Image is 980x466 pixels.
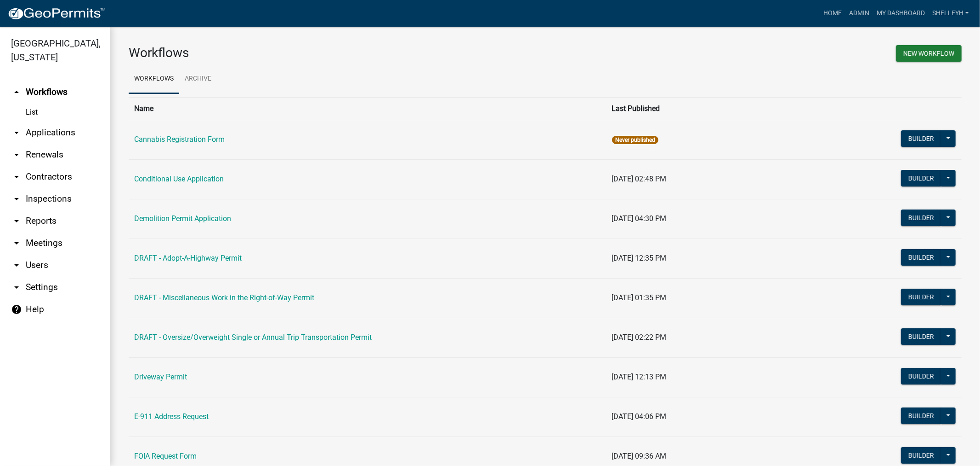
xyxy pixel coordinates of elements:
i: arrow_drop_down [11,282,22,293]
a: DRAFT - Oversize/Overweight Single or Annual Trip Transportation Permit [134,333,372,342]
i: arrow_drop_up [11,87,22,98]
a: Home [820,5,845,22]
a: Conditional Use Application [134,175,224,183]
button: New Workflow [896,45,962,62]
a: My Dashboard [873,5,929,22]
a: DRAFT - Adopt-A-Highway Permit [134,254,242,262]
a: E-911 Address Request [134,412,209,421]
span: [DATE] 02:22 PM [612,333,667,342]
i: arrow_drop_down [11,260,22,271]
a: Admin [845,5,873,22]
a: Driveway Permit [134,373,187,381]
a: DRAFT - Miscellaneous Work in the Right-of-Way Permit [134,293,314,302]
a: shelleyh [929,5,973,22]
span: [DATE] 04:06 PM [612,412,667,421]
i: arrow_drop_down [11,171,22,182]
i: arrow_drop_down [11,127,22,138]
span: [DATE] 12:35 PM [612,254,667,262]
a: Workflows [129,64,179,94]
i: help [11,304,22,315]
th: Name [129,97,606,120]
a: Demolition Permit Application [134,214,231,223]
a: FOIA Request Form [134,452,197,460]
i: arrow_drop_down [11,238,22,249]
span: [DATE] 02:48 PM [612,175,667,183]
span: [DATE] 09:36 AM [612,452,667,460]
button: Builder [901,289,941,305]
h3: Workflows [129,45,538,61]
span: [DATE] 12:13 PM [612,373,667,381]
i: arrow_drop_down [11,193,22,204]
button: Builder [901,130,941,147]
button: Builder [901,447,941,464]
a: Cannabis Registration Form [134,135,225,144]
button: Builder [901,408,941,424]
th: Last Published [606,97,834,120]
span: [DATE] 04:30 PM [612,214,667,223]
button: Builder [901,249,941,266]
button: Builder [901,210,941,226]
a: Archive [179,64,217,94]
button: Builder [901,328,941,345]
i: arrow_drop_down [11,149,22,160]
span: Never published [612,136,658,144]
i: arrow_drop_down [11,216,22,227]
button: Builder [901,368,941,384]
button: Builder [901,170,941,186]
span: [DATE] 01:35 PM [612,293,667,302]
